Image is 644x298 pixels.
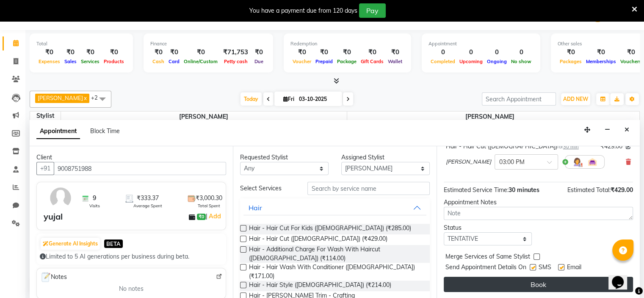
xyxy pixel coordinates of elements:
[249,224,411,234] span: Hair - Hair Cut For Kids ([DEMOGRAPHIC_DATA]) (₹285.00)
[36,153,226,162] div: Client
[587,157,597,167] img: Interior.png
[509,186,539,194] span: 30 minutes
[482,92,556,106] input: Search Appointment
[618,58,644,64] span: Vouchers
[102,47,126,57] div: ₹0
[234,184,301,193] div: Select Services
[36,162,54,175] button: +91
[249,203,262,213] div: Hair
[91,94,104,101] span: +2
[558,58,584,64] span: Packages
[36,58,62,64] span: Expenses
[611,186,633,194] span: ₹429.00
[83,95,87,101] a: x
[359,47,386,57] div: ₹0
[207,211,222,221] a: Add
[341,153,430,162] div: Assigned Stylist
[220,47,252,57] div: ₹71,753
[62,58,79,64] span: Sales
[36,40,126,47] div: Total
[48,186,73,210] img: avatar
[252,47,266,57] div: ₹0
[197,214,206,220] span: ₹0
[206,211,222,221] span: |
[290,40,404,47] div: Redemption
[93,194,96,203] span: 9
[444,223,532,232] div: Status
[61,111,347,122] span: [PERSON_NAME]
[563,144,579,150] span: 30 min
[386,47,404,57] div: ₹0
[557,144,579,150] small: for
[584,58,618,64] span: Memberships
[457,58,485,64] span: Upcoming
[41,238,100,250] button: Generate AI Insights
[198,203,220,209] span: Total Spent
[600,142,622,151] span: ₹429.00
[166,58,182,64] span: Card
[150,40,266,47] div: Finance
[359,58,386,64] span: Gift Cards
[137,194,159,203] span: ₹333.37
[166,47,182,57] div: ₹0
[40,252,223,261] div: Limited to 5 AI generations per business during beta.
[428,58,457,64] span: Completed
[307,182,429,195] input: Search by service name
[446,158,491,166] span: [PERSON_NAME]
[44,210,63,223] div: yujal
[249,6,357,15] div: You have a payment due from 120 days
[30,111,61,120] div: Stylist
[182,58,220,64] span: Online/Custom
[102,58,126,64] span: Products
[249,234,387,245] span: Hair - Hair Cut ([DEMOGRAPHIC_DATA]) (₹429.00)
[222,58,250,64] span: Petty cash
[445,263,526,273] span: Send Appointment Details On
[252,58,265,64] span: Due
[446,142,579,151] div: Hair - Hair Cut ([DEMOGRAPHIC_DATA])
[428,40,533,47] div: Appointment
[567,186,611,194] span: Estimated Total:
[347,111,633,122] span: [PERSON_NAME]
[89,203,100,209] span: Visits
[182,47,220,57] div: ₹0
[249,263,423,281] span: Hair - Hair Wash With Conditioner ([DEMOGRAPHIC_DATA]) (₹171.00)
[249,245,423,263] span: Hair - Additional Charge For Wash With Haircut ([DEMOGRAPHIC_DATA]) (₹114.00)
[563,96,588,102] span: ADD NEW
[150,58,166,64] span: Cash
[54,162,226,175] input: Search by Name/Mobile/Email/Code
[539,263,551,273] span: SMS
[335,58,359,64] span: Package
[62,47,79,57] div: ₹0
[485,58,509,64] span: Ongoing
[445,252,530,263] span: Merge Services of Same Stylist
[457,47,485,57] div: 0
[240,153,329,162] div: Requested Stylist
[584,47,618,57] div: ₹0
[561,93,590,105] button: ADD NEW
[196,194,222,203] span: ₹3,000.30
[119,284,144,293] span: No notes
[428,47,457,57] div: 0
[313,47,335,57] div: ₹0
[313,58,335,64] span: Prepaid
[444,198,633,207] div: Appointment Notes
[40,272,67,283] span: Notes
[296,93,339,106] input: 2025-10-03
[485,47,509,57] div: 0
[133,203,162,209] span: Average Spent
[626,144,631,149] i: Edit price
[335,47,359,57] div: ₹0
[558,47,584,57] div: ₹0
[572,157,582,167] img: Hairdresser.png
[608,264,636,290] iframe: chat widget
[621,123,633,136] button: Close
[243,200,426,215] button: Hair
[359,3,386,18] button: Pay
[90,127,120,135] span: Block Time
[38,95,83,101] span: [PERSON_NAME]
[104,240,123,248] span: BETA
[240,92,262,106] span: Today
[249,281,391,291] span: Hair - Hair Style ([DEMOGRAPHIC_DATA]) (₹214.00)
[509,58,533,64] span: No show
[567,263,581,273] span: Email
